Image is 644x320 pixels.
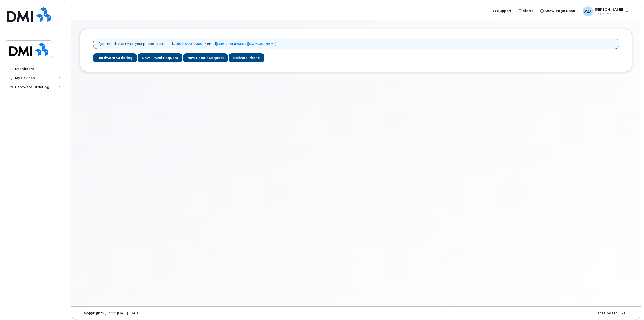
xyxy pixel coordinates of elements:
strong: Copyright [84,311,102,315]
div: MyServe [DATE]–[DATE] [80,311,264,315]
strong: Last Update [595,311,618,315]
p: If you need to activate your phone, please call or email [98,41,277,46]
a: New Repair Request [183,53,228,63]
a: Activate Phone [229,53,264,63]
a: New Travel Request [138,53,182,63]
a: [EMAIL_ADDRESS][DOMAIN_NAME] [216,42,277,46]
a: Hardware Ordering [93,53,137,63]
div: [DATE] [448,311,632,315]
a: 1-800-000-0000 [173,42,202,46]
